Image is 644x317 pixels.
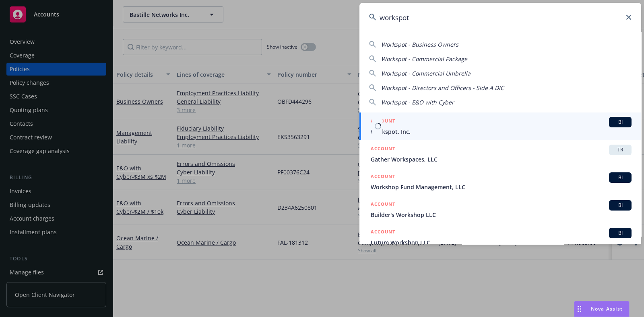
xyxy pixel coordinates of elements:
span: BI [612,229,628,237]
span: Builder's Workshop LLC [371,211,632,219]
h5: ACCOUNT [371,200,395,210]
span: TR [612,146,628,153]
a: ACCOUNTBIWorkshop Fund Management, LLC [359,168,641,196]
span: Workspot - Commercial Package [381,55,467,63]
span: Lutum Workshop LLC [371,238,632,247]
h5: ACCOUNT [371,145,395,154]
span: Workshop Fund Management, LLC [371,183,632,191]
div: Drag to move [574,301,584,317]
a: ACCOUNTBILutum Workshop LLC [359,223,641,251]
span: Gather Workspaces, LLC [371,155,632,164]
input: Search... [359,3,641,32]
span: Workspot - Business Owners [381,41,458,48]
h5: ACCOUNT [371,172,395,182]
span: BI [612,119,628,126]
h5: ACCOUNT [371,228,395,237]
span: Workspot - E&O with Cyber [381,98,454,106]
h5: ACCOUNT [371,117,395,127]
span: Workspot - Directors and Officers - Side A DIC [381,84,504,92]
button: Nova Assist [574,301,630,317]
span: BI [612,202,628,209]
span: Workspot, Inc. [371,127,632,136]
span: Nova Assist [591,305,623,312]
a: ACCOUNTTRGather Workspaces, LLC [359,140,641,168]
a: ACCOUNTBIWorkspot, Inc. [359,112,641,140]
a: ACCOUNTBIBuilder's Workshop LLC [359,196,641,223]
span: Workspot - Commercial Umbrella [381,70,471,77]
span: BI [612,174,628,181]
